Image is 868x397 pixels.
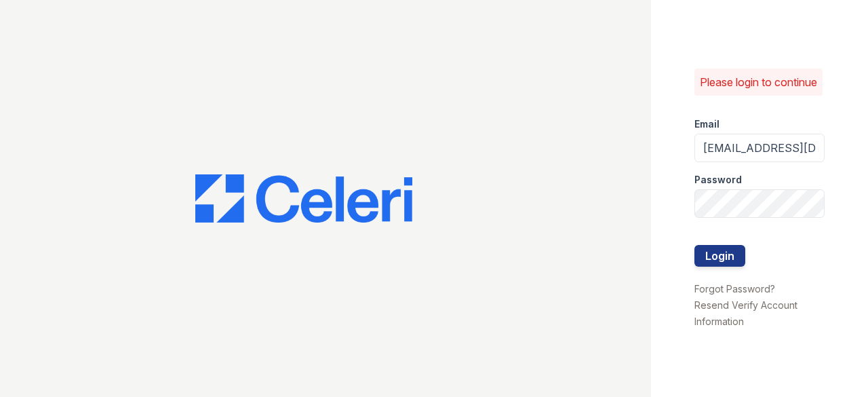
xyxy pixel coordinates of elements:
button: Login [694,245,745,267]
a: Resend Verify Account Information [694,299,797,327]
img: CE_Logo_Blue-a8612792a0a2168367f1c8372b55b34899dd931a85d93a1a3d3e32e68fde9ad4.png [195,174,412,223]
label: Email [694,117,719,131]
label: Password [694,173,742,187]
p: Please login to continue [700,74,817,90]
a: Forgot Password? [694,283,775,295]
